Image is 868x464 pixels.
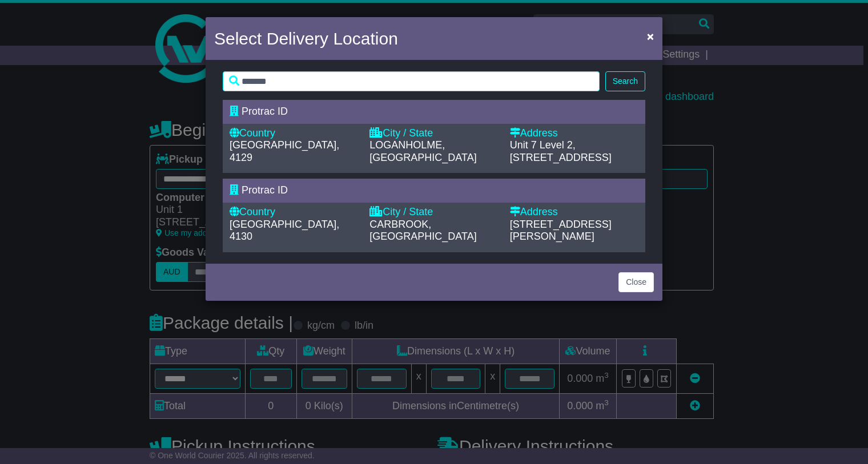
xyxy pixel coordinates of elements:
[510,206,638,219] div: Address
[214,26,398,51] h4: Select Delivery Location
[242,184,288,196] span: Protrac ID
[510,139,537,151] span: Unit 7
[369,127,498,140] div: City / State
[230,139,339,163] span: [GEOGRAPHIC_DATA], 4129
[510,127,638,140] div: Address
[369,219,476,243] span: CARBROOK, [GEOGRAPHIC_DATA]
[641,25,660,48] button: Close
[369,206,498,219] div: City / State
[510,219,612,243] span: [STREET_ADDRESS][PERSON_NAME]
[369,139,476,163] span: LOGANHOLME, [GEOGRAPHIC_DATA]
[230,206,358,219] div: Country
[605,71,645,91] button: Search
[230,219,339,243] span: [GEOGRAPHIC_DATA], 4130
[647,30,654,43] span: ×
[510,139,612,163] span: Level 2, [STREET_ADDRESS]
[242,106,288,117] span: Protrac ID
[618,272,654,292] button: Close
[230,127,358,140] div: Country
